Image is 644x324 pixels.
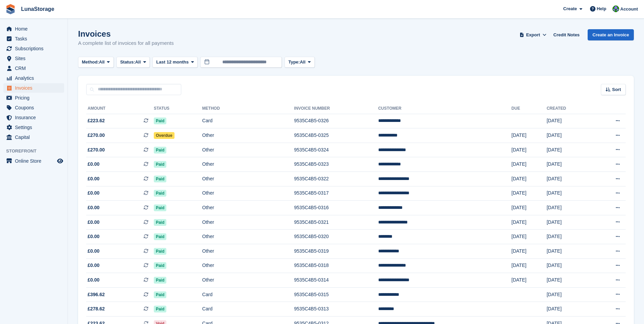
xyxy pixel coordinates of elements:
[78,29,174,38] h1: Invoices
[512,157,547,172] td: [DATE]
[294,186,378,201] td: 9535C4B5-0317
[152,57,198,68] button: Last 12 months
[154,204,166,211] span: Paid
[88,204,99,211] span: £0.00
[294,230,378,244] td: 9535C4B5-0320
[202,258,294,273] td: Other
[512,258,547,273] td: [DATE]
[15,132,56,142] span: Capital
[154,248,166,255] span: Paid
[547,128,592,143] td: [DATE]
[512,201,547,215] td: [DATE]
[6,148,68,155] span: Storefront
[154,161,166,168] span: Paid
[154,190,166,197] span: Paid
[156,59,188,66] span: Last 12 months
[154,219,166,226] span: Paid
[294,114,378,128] td: 9535C4B5-0326
[202,186,294,201] td: Other
[547,273,592,288] td: [DATE]
[3,34,64,43] a: menu
[284,57,314,68] button: Type: All
[294,215,378,230] td: 9535C4B5-0321
[512,172,547,186] td: [DATE]
[120,59,135,66] span: Status:
[547,157,592,172] td: [DATE]
[3,93,64,103] a: menu
[3,44,64,53] a: menu
[15,156,56,166] span: Online Store
[512,230,547,244] td: [DATE]
[15,34,56,43] span: Tasks
[202,215,294,230] td: Other
[15,103,56,112] span: Coupons
[15,24,56,34] span: Home
[294,128,378,143] td: 9535C4B5-0325
[3,54,64,63] a: menu
[154,147,166,154] span: Paid
[294,287,378,302] td: 9535C4B5-0315
[3,103,64,112] a: menu
[294,103,378,114] th: Invoice Number
[588,29,634,40] a: Create an Invoice
[15,83,56,93] span: Invoices
[88,146,105,154] span: £270.00
[512,103,547,114] th: Due
[88,219,99,226] span: £0.00
[154,262,166,269] span: Paid
[620,6,638,13] span: Account
[294,258,378,273] td: 9535C4B5-0318
[288,59,300,66] span: Type:
[202,143,294,157] td: Other
[88,262,99,269] span: £0.00
[3,113,64,122] a: menu
[547,143,592,157] td: [DATE]
[15,93,56,103] span: Pricing
[512,143,547,157] td: [DATE]
[294,157,378,172] td: 9535C4B5-0323
[88,276,99,284] span: £0.00
[154,118,166,124] span: Paid
[15,64,56,73] span: CRM
[512,128,547,143] td: [DATE]
[202,230,294,244] td: Other
[294,273,378,288] td: 9535C4B5-0314
[202,157,294,172] td: Other
[612,5,619,12] img: Cathal Vaughan
[154,233,166,240] span: Paid
[3,156,64,166] a: menu
[3,123,64,132] a: menu
[154,277,166,284] span: Paid
[154,176,166,182] span: Paid
[154,291,166,298] span: Paid
[88,233,99,240] span: £0.00
[512,273,547,288] td: [DATE]
[547,186,592,201] td: [DATE]
[512,215,547,230] td: [DATE]
[5,4,16,14] img: stora-icon-8386f47178a22dfd0bd8f6a31ec36ba5ce8667c1dd55bd0f319d3a0aa187defe.svg
[154,306,166,312] span: Paid
[597,5,606,12] span: Help
[3,64,64,73] a: menu
[3,83,64,93] a: menu
[88,248,99,255] span: £0.00
[202,128,294,143] td: Other
[116,57,150,68] button: Status: All
[88,175,99,182] span: £0.00
[56,157,64,165] a: Preview store
[88,132,105,139] span: £270.00
[15,44,56,53] span: Subscriptions
[294,143,378,157] td: 9535C4B5-0324
[547,302,592,317] td: [DATE]
[300,59,306,66] span: All
[202,103,294,114] th: Method
[3,73,64,83] a: menu
[15,123,56,132] span: Settings
[15,54,56,63] span: Sites
[202,114,294,128] td: Card
[547,201,592,215] td: [DATE]
[563,5,577,12] span: Create
[547,287,592,302] td: [DATE]
[15,113,56,122] span: Insurance
[294,302,378,317] td: 9535C4B5-0313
